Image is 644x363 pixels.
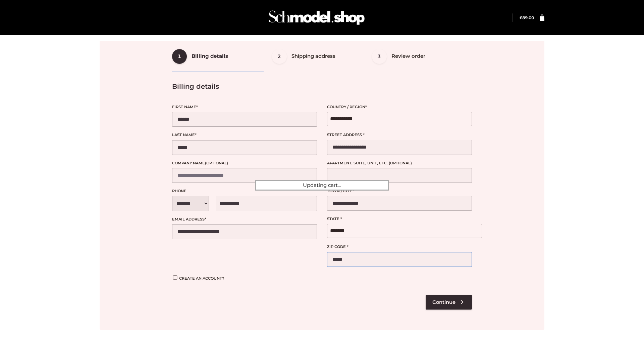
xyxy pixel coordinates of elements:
a: £89.00 [520,15,534,20]
div: Updating cart... [255,180,389,191]
span: £ [520,15,522,20]
bdi: 89.00 [520,15,534,20]
img: Schmodel Admin 964 [266,4,367,31]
